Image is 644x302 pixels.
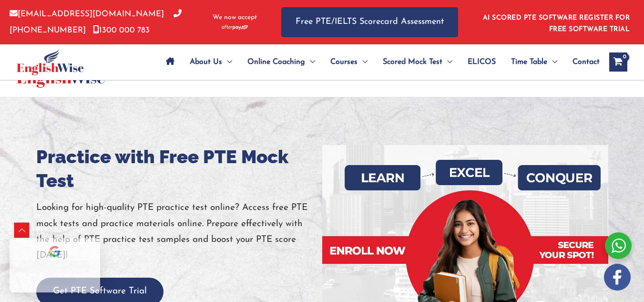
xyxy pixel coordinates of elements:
a: ELICOS [460,45,503,79]
a: CoursesMenu Toggle [323,45,375,79]
a: Time TableMenu Toggle [503,45,565,79]
a: Online CoachingMenu Toggle [240,45,323,79]
a: View Shopping Cart, empty [609,52,627,72]
h1: Practice with Free PTE Mock Test [36,145,322,193]
span: Online Coaching [247,45,305,79]
span: Scored Mock Test [383,45,442,79]
span: We now accept [213,13,257,22]
img: cropped-ew-logo [17,49,84,75]
a: Contact [565,45,600,79]
span: Menu Toggle [358,45,368,79]
p: Looking for high-quality PTE practice test online? Access free PTE mock tests and practice materi... [36,200,322,263]
span: About Us [190,45,222,79]
a: Free PTE/IELTS Scorecard Assessment [281,7,458,37]
aside: Header Widget 1 [477,7,634,38]
span: Courses [330,45,358,79]
span: Time Table [511,45,547,79]
img: Afterpay-Logo [222,25,248,30]
a: AI SCORED PTE SOFTWARE REGISTER FOR FREE SOFTWARE TRIAL [483,14,630,33]
span: Menu Toggle [442,45,452,79]
a: 1300 000 783 [93,26,150,34]
a: Get PTE Software Trial [36,287,164,296]
span: Menu Toggle [222,45,232,79]
a: [PHONE_NUMBER] [10,10,182,34]
span: Menu Toggle [547,45,557,79]
a: Scored Mock TestMenu Toggle [375,45,460,79]
a: [EMAIL_ADDRESS][DOMAIN_NAME] [10,10,164,18]
span: Menu Toggle [305,45,315,79]
nav: Site Navigation: Main Menu [158,45,600,79]
span: Contact [572,45,600,79]
img: white-facebook.png [604,264,631,291]
span: ELICOS [468,45,496,79]
a: About UsMenu Toggle [182,45,240,79]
